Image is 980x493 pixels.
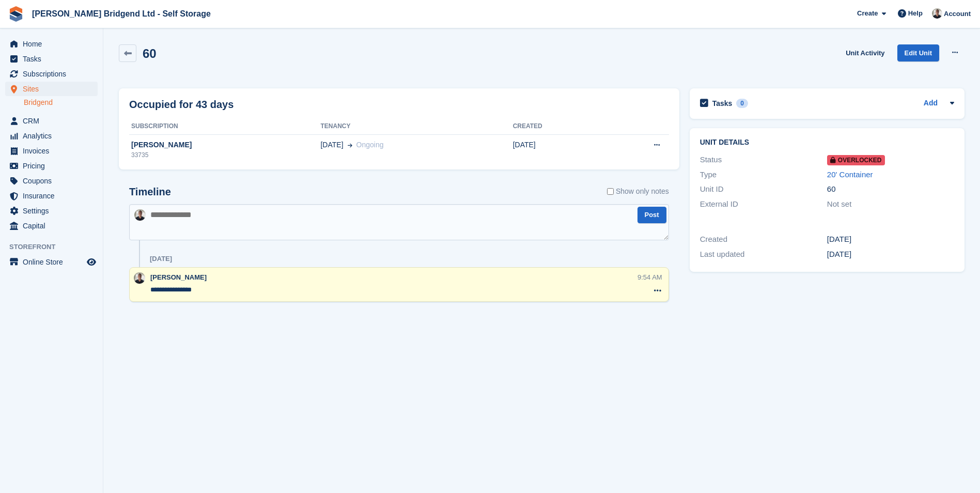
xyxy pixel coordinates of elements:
[23,82,85,96] span: Sites
[700,198,827,210] div: External ID
[637,207,666,224] button: Post
[9,242,103,252] span: Storefront
[23,67,85,81] span: Subscriptions
[827,249,954,260] div: [DATE]
[5,144,98,158] a: menu
[129,186,171,198] h2: Timeline
[23,37,85,51] span: Home
[857,8,878,19] span: Create
[129,150,320,160] div: 33735
[842,44,889,61] a: Unit Activity
[129,97,234,112] h2: Occupied for 43 days
[23,114,85,128] span: CRM
[827,155,885,165] span: Overlocked
[700,169,827,181] div: Type
[700,154,827,166] div: Status
[85,256,98,268] a: Preview store
[5,67,98,81] a: menu
[23,52,85,66] span: Tasks
[607,186,669,197] label: Show only notes
[23,159,85,173] span: Pricing
[700,183,827,195] div: Unit ID
[320,118,512,135] th: Tenancy
[5,52,98,66] a: menu
[5,189,98,203] a: menu
[129,140,320,150] div: [PERSON_NAME]
[827,234,954,245] div: [DATE]
[944,9,971,19] span: Account
[320,140,343,150] span: [DATE]
[5,204,98,218] a: menu
[23,129,85,143] span: Analytics
[5,82,98,96] a: menu
[607,186,614,197] input: Show only notes
[23,219,85,233] span: Capital
[5,219,98,233] a: menu
[700,249,827,260] div: Last updated
[827,183,954,195] div: 60
[28,5,215,22] a: [PERSON_NAME] Bridgend Ltd - Self Storage
[897,44,939,61] a: Edit Unit
[5,255,98,269] a: menu
[5,159,98,173] a: menu
[150,255,172,263] div: [DATE]
[5,37,98,51] a: menu
[827,170,873,179] a: 20' Container
[827,198,954,210] div: Not set
[712,99,733,108] h2: Tasks
[143,47,157,60] h2: 60
[8,6,24,22] img: stora-icon-8386f47178a22dfd0bd8f6a31ec36ba5ce8667c1dd55bd0f319d3a0aa187defe.svg
[513,118,603,135] th: Created
[356,141,384,149] span: Ongoing
[513,134,603,165] td: [DATE]
[23,189,85,203] span: Insurance
[24,98,98,107] a: Bridgend
[134,272,145,284] img: Rhys Jones
[129,118,320,135] th: Subscription
[700,234,827,245] div: Created
[932,8,942,19] img: Rhys Jones
[150,273,207,281] span: [PERSON_NAME]
[736,99,748,108] div: 0
[637,272,662,282] div: 9:54 AM
[23,204,85,218] span: Settings
[5,114,98,128] a: menu
[700,138,954,147] h2: Unit details
[924,98,938,110] a: Add
[908,8,923,19] span: Help
[5,129,98,143] a: menu
[23,174,85,188] span: Coupons
[5,174,98,188] a: menu
[23,255,85,269] span: Online Store
[23,144,85,158] span: Invoices
[134,209,146,221] img: Rhys Jones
